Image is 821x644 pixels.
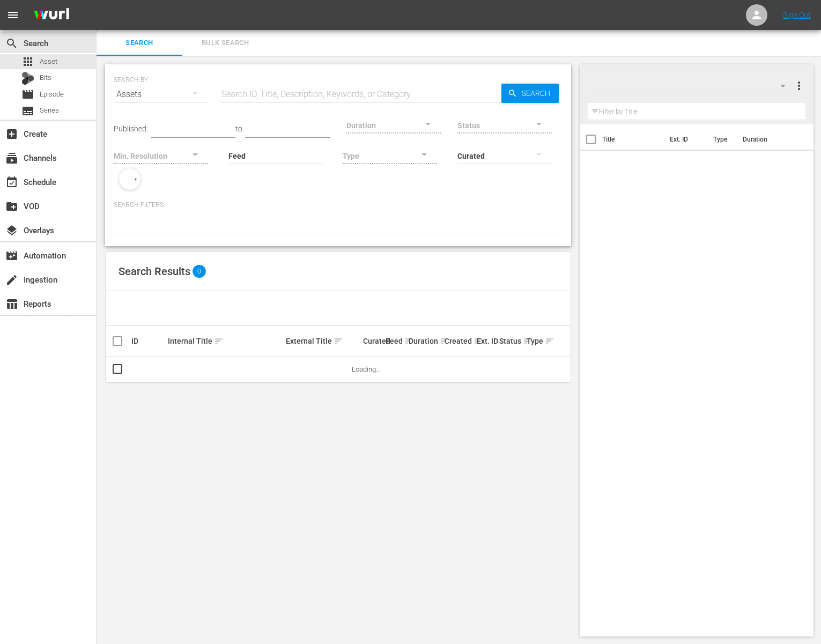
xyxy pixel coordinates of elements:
button: Search [501,84,559,103]
span: Episode [40,89,64,100]
span: Series [40,105,59,116]
span: to [235,124,242,133]
div: Duration [409,335,442,347]
div: Created [445,335,473,347]
span: Create [5,128,18,140]
img: ans4CAIJ8jUAAAAAAAAAAAAAAAAAAAAAAAAgQb4GAAAAAAAAAAAAAAAAAAAAAAAAJMjXAAAAAAAAAAAAAAAAAAAAAAAAgAT5G... [26,3,77,28]
span: VOD [5,200,18,213]
div: Status [499,335,523,347]
span: Search Results [119,265,190,278]
span: Ingestion [5,273,18,286]
span: menu [6,9,19,21]
span: Search [5,37,18,50]
div: Type [527,335,542,347]
span: Channels [5,152,18,165]
span: Reports [5,298,18,310]
span: Series [21,105,34,117]
div: Assets [114,79,208,109]
div: External Title [286,335,360,347]
span: more_vert [793,79,805,92]
span: Search [517,84,559,103]
th: Duration [736,124,801,154]
span: Episode [21,88,34,101]
span: sort [474,336,483,346]
th: Title [602,124,663,154]
span: Automation [5,249,18,262]
div: Curated [363,337,382,345]
span: sort [440,336,449,346]
span: sort [523,336,532,346]
div: Bits [21,72,34,85]
div: Feed [386,335,405,347]
button: more_vert [793,73,805,99]
div: ID [131,337,165,345]
span: Asset [21,55,34,68]
span: sort [404,336,414,346]
th: Ext. ID [663,124,707,154]
span: 0 [193,265,206,278]
a: Sign Out [783,11,811,19]
span: Schedule [5,176,18,189]
span: sort [334,336,343,346]
span: Bulk Search [189,37,262,49]
span: Search [103,37,176,49]
span: sort [214,336,224,346]
div: Internal Title [168,335,283,347]
span: Asset [40,56,57,67]
th: Type [707,124,736,154]
span: Published: [114,124,148,133]
div: Ext. ID [477,337,496,345]
span: Bits [40,72,51,83]
p: Search Filters: [114,201,563,210]
span: Loading... [352,365,381,373]
span: Overlays [5,224,18,237]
